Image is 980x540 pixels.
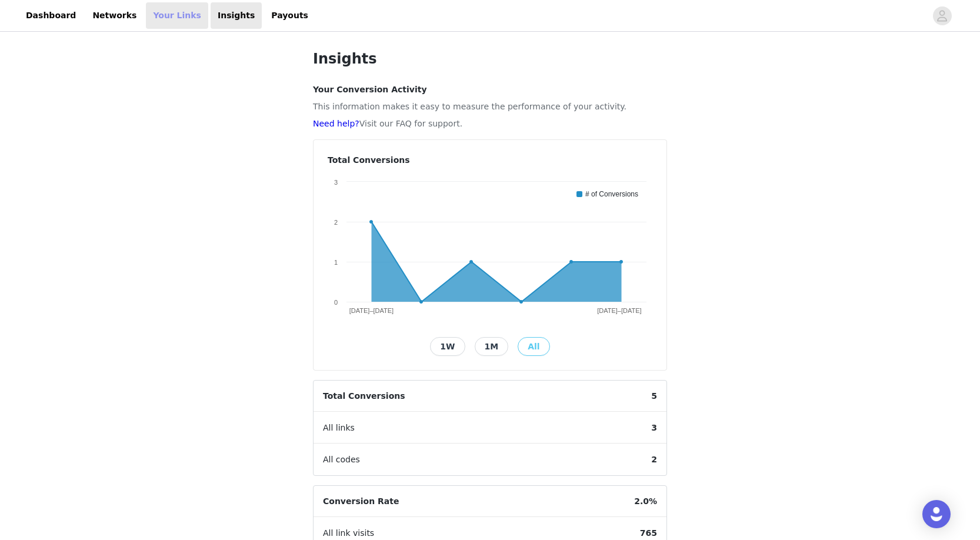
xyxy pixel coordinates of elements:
[430,337,465,356] button: 1W
[597,307,641,314] text: [DATE]–[DATE]
[146,2,208,29] a: Your Links
[642,444,666,475] span: 2
[936,6,948,25] div: avatar
[349,307,394,314] text: [DATE]–[DATE]
[19,2,83,29] a: Dashboard
[334,219,338,226] text: 2
[922,500,951,528] div: Open Intercom Messenger
[313,118,667,130] p: Visit our FAQ for support.
[314,412,364,444] span: All links
[313,119,359,128] a: Need help?
[642,381,666,412] span: 5
[328,154,652,166] h4: Total Conversions
[313,84,667,96] h4: Your Conversion Activity
[334,259,338,266] text: 1
[313,101,667,113] p: This information makes it easy to measure the performance of your activity.
[314,486,408,517] span: Conversion Rate
[475,337,509,356] button: 1M
[211,2,262,29] a: Insights
[642,412,666,444] span: 3
[334,299,338,306] text: 0
[85,2,144,29] a: Networks
[264,2,315,29] a: Payouts
[518,337,549,356] button: All
[313,48,667,69] h1: Insights
[585,190,638,198] text: # of Conversions
[625,486,666,517] span: 2.0%
[334,179,338,186] text: 3
[314,444,369,475] span: All codes
[314,381,415,412] span: Total Conversions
